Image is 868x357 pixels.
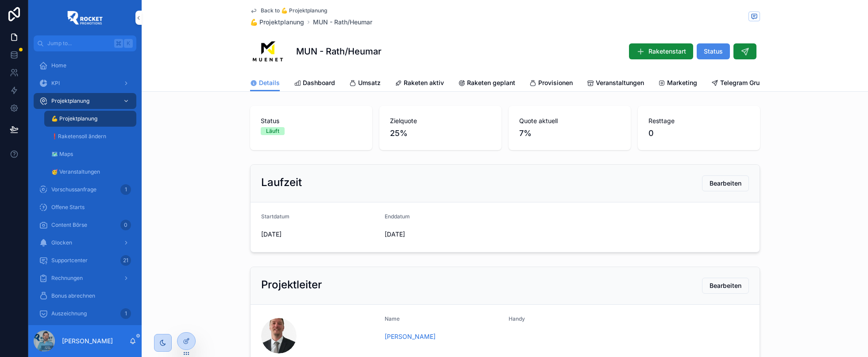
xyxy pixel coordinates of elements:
a: Umsatz [349,75,381,93]
button: Jump to...K [34,35,136,51]
span: 25% [390,127,491,140]
span: KPI [51,80,60,87]
span: Name [385,315,400,322]
a: [PERSON_NAME] [385,332,436,341]
a: Raketen aktiv [395,75,444,93]
span: Rechnungen [51,275,83,282]
a: Content Börse0 [34,217,136,233]
a: Dashboard [294,75,335,93]
span: Handy [509,315,525,322]
span: Projektplanung [51,97,89,105]
a: Offene Starts [34,199,136,215]
p: [PERSON_NAME] [62,337,113,345]
span: Resttage [648,116,749,125]
span: Supportcenter [51,257,88,264]
div: scrollable content [28,51,142,325]
span: 💪 Projektplanung [51,115,97,122]
span: [DATE] [385,230,502,239]
span: Raketen aktiv [404,78,444,87]
a: Home [34,58,136,74]
a: Supportcenter21 [34,252,136,268]
span: Raketenstart [648,47,686,56]
span: Veranstaltungen [596,78,644,87]
span: Offene Starts [51,204,85,211]
a: MUN - Rath/Heumar [313,18,372,27]
button: Status [697,43,730,59]
span: 0 [648,127,749,140]
span: Status [704,47,723,56]
a: Auszeichnung1 [34,306,136,322]
a: 🥳 Veranstaltungen [44,164,136,180]
span: Umsatz [358,78,381,87]
button: Bearbeiten [702,175,749,191]
span: 🗺 Maps [51,151,73,158]
span: Back to 💪 Projektplanung [261,7,327,14]
div: 0 [120,220,131,230]
div: 1 [120,308,131,319]
button: Bearbeiten [702,278,749,294]
a: Projektplanung [34,93,136,109]
span: Jump to... [47,40,111,47]
a: Telegram Gruppe [711,75,771,93]
span: Vorschussanfrage [51,186,96,193]
span: ❗️Raketensoll ändern [51,133,106,140]
a: 💪 Projektplanung [44,111,136,127]
a: Raketen geplant [458,75,515,93]
span: Raketen geplant [467,78,515,87]
a: Marketing [658,75,697,93]
div: Läuft [266,127,279,135]
div: 1 [120,184,131,195]
span: Enddatum [385,213,410,220]
a: Rechnungen [34,270,136,286]
a: Provisionen [529,75,573,93]
span: Home [51,62,66,69]
span: Details [259,78,280,87]
span: Content Börse [51,221,87,229]
span: Bearbeiten [710,179,741,188]
span: Bearbeiten [710,281,741,290]
span: Glocken [51,239,72,246]
span: Status [261,116,362,125]
span: 7% [519,127,620,140]
span: Marketing [667,78,697,87]
a: Back to 💪 Projektplanung [250,7,327,14]
span: [DATE] [261,230,378,239]
img: App logo [67,11,103,25]
a: Glocken [34,235,136,251]
a: Details [250,75,280,92]
h2: Laufzeit [261,175,302,190]
a: Bonus abrechnen [34,288,136,304]
a: 💪 Projektplanung [250,18,304,27]
span: Auszeichnung [51,310,87,317]
a: ❗️Raketensoll ändern [44,128,136,144]
h2: Projektleiter [261,278,322,292]
a: Vorschussanfrage1 [34,182,136,198]
span: Telegram Gruppe [720,78,771,87]
span: Provisionen [538,78,573,87]
span: Startdatum [261,213,289,220]
a: Veranstaltungen [587,75,644,93]
span: Dashboard [303,78,335,87]
button: Raketenstart [629,43,693,59]
a: KPI [34,75,136,91]
span: 🥳 Veranstaltungen [51,168,100,175]
a: 🗺 Maps [44,146,136,162]
div: 21 [120,255,131,266]
span: Bonus abrechnen [51,292,95,299]
span: Zielquote [390,116,491,125]
span: Quote aktuell [519,116,620,125]
h1: MUN - Rath/Heumar [296,45,382,58]
span: K [125,40,132,47]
